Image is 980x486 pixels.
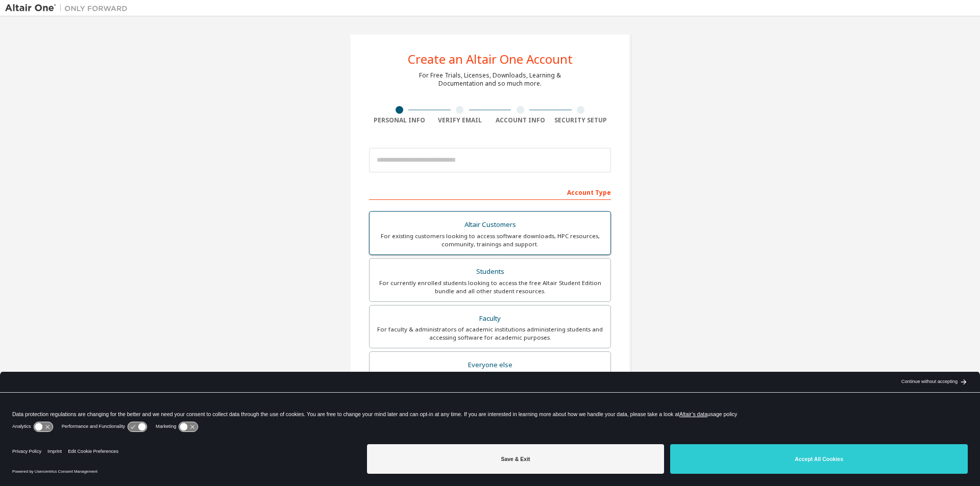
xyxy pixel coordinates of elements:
[5,3,133,13] img: Altair One
[376,279,604,295] div: For currently enrolled students looking to access the free Altair Student Edition bundle and all ...
[408,53,573,65] div: Create an Altair One Account
[490,116,551,124] div: Account Info
[376,218,604,232] div: Altair Customers
[419,71,561,88] div: For Free Trials, Licenses, Downloads, Learning & Documentation and so much more.
[376,265,604,279] div: Students
[369,184,611,200] div: Account Type
[376,325,604,342] div: For faculty & administrators of academic institutions administering students and accessing softwa...
[369,116,430,124] div: Personal Info
[376,358,604,372] div: Everyone else
[376,232,604,248] div: For existing customers looking to access software downloads, HPC resources, community, trainings ...
[430,116,491,124] div: Verify Email
[551,116,611,124] div: Security Setup
[376,312,604,326] div: Faculty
